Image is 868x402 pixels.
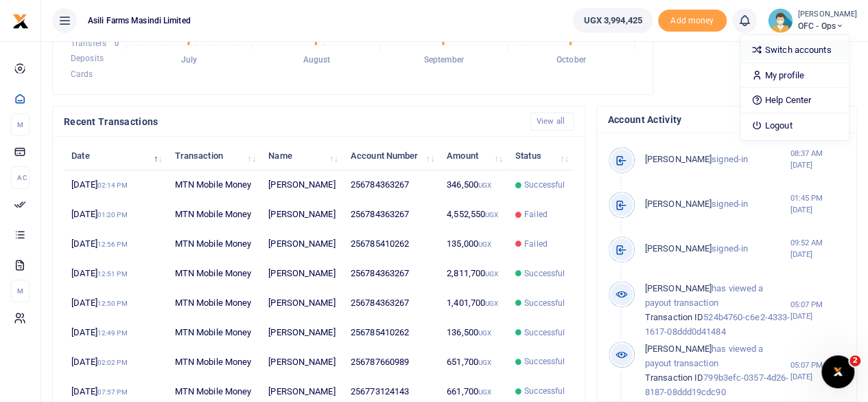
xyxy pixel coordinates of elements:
[439,230,508,259] td: 135,000
[524,267,565,280] span: Successful
[11,113,30,136] li: M
[261,289,343,318] td: [PERSON_NAME]
[167,259,261,289] td: MTN Mobile Money
[439,318,508,348] td: 136,500
[645,283,712,293] span: [PERSON_NAME]
[790,192,845,216] small: 01:45 PM [DATE]
[798,20,857,32] span: OFC - Ops
[11,280,30,302] li: M
[524,297,565,309] span: Successful
[567,8,657,33] li: Wallet ballance
[97,211,128,219] small: 01:20 PM
[478,329,491,337] small: UGX
[167,141,261,170] th: Transaction: activate to sort column ascending
[343,347,439,377] td: 256787660989
[485,211,498,219] small: UGX
[524,208,548,221] span: Failed
[768,8,793,33] img: profile-user
[658,10,727,32] span: Add money
[583,14,642,27] span: UGX 3,994,425
[261,170,343,200] td: [PERSON_NAME]
[97,241,128,248] small: 12:56 PM
[439,170,508,200] td: 346,500
[303,55,330,65] tspan: August
[71,54,104,64] span: Deposits
[645,197,790,212] p: signed-in
[64,141,167,170] th: Date: activate to sort column descending
[608,112,845,127] h4: Account Activity
[849,355,860,366] span: 2
[524,179,565,191] span: Successful
[740,116,849,135] a: Logout
[261,318,343,348] td: [PERSON_NAME]
[167,347,261,377] td: MTN Mobile Money
[439,141,508,170] th: Amount: activate to sort column ascending
[658,10,727,32] li: Toup your wallet
[343,200,439,230] td: 256784363267
[71,69,93,79] span: Cards
[12,13,29,30] img: logo-small
[11,166,30,189] li: Ac
[261,230,343,259] td: [PERSON_NAME]
[485,270,498,278] small: UGX
[645,154,712,164] span: [PERSON_NAME]
[261,347,343,377] td: [PERSON_NAME]
[261,200,343,230] td: [PERSON_NAME]
[343,318,439,348] td: 256785410262
[478,241,491,248] small: UGX
[740,41,849,60] a: Switch accounts
[167,318,261,348] td: MTN Mobile Money
[790,299,845,322] small: 05:07 PM [DATE]
[64,114,519,129] h4: Recent Transactions
[64,318,167,348] td: [DATE]
[524,326,565,339] span: Successful
[645,372,703,383] span: Transaction ID
[439,289,508,318] td: 1,401,700
[343,259,439,289] td: 256784363267
[12,15,29,25] a: logo-small logo-large logo-large
[64,230,167,259] td: [DATE]
[821,355,854,388] iframe: Intercom live chat
[97,329,128,337] small: 12:49 PM
[424,55,465,65] tspan: September
[790,359,845,383] small: 05:07 PM [DATE]
[64,259,167,289] td: [DATE]
[645,153,790,167] p: signed-in
[478,359,491,366] small: UGX
[798,9,857,21] small: [PERSON_NAME]
[97,359,128,366] small: 02:02 PM
[768,8,857,33] a: profile-user [PERSON_NAME] OFC - Ops
[740,66,849,85] a: My profile
[64,289,167,318] td: [DATE]
[343,230,439,259] td: 256785410262
[97,388,128,396] small: 07:57 PM
[97,300,128,307] small: 12:50 PM
[645,282,790,339] p: has viewed a payout transaction 524b4760-c6e2-4333-1617-08ddd0d41484
[64,200,167,230] td: [DATE]
[167,200,261,230] td: MTN Mobile Money
[524,238,548,250] span: Failed
[740,91,849,110] a: Help Center
[167,170,261,200] td: MTN Mobile Money
[439,259,508,289] td: 2,811,700
[181,55,197,65] tspan: July
[556,55,587,65] tspan: October
[645,199,712,209] span: [PERSON_NAME]
[261,141,343,170] th: Name: activate to sort column ascending
[645,312,703,322] span: Transaction ID
[97,181,128,189] small: 02:14 PM
[530,112,574,131] a: View all
[508,141,574,170] th: Status: activate to sort column ascending
[343,289,439,318] td: 256784363267
[645,344,712,354] span: [PERSON_NAME]
[82,14,196,27] span: Asili Farms Masindi Limited
[261,259,343,289] td: [PERSON_NAME]
[64,170,167,200] td: [DATE]
[645,342,790,399] p: has viewed a payout transaction 799b3efc-0357-4d26-8187-08ddd19cdc90
[115,39,119,48] tspan: 0
[573,8,652,33] a: UGX 3,994,425
[343,170,439,200] td: 256784363267
[71,38,106,48] span: Transfers
[167,289,261,318] td: MTN Mobile Money
[790,237,845,260] small: 09:52 AM [DATE]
